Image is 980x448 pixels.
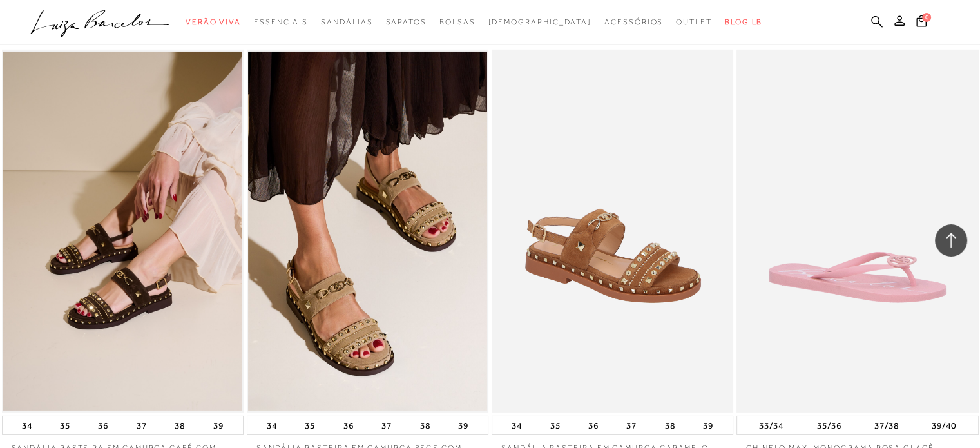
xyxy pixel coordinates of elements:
[622,416,640,434] button: 37
[488,17,591,26] span: [DEMOGRAPHIC_DATA]
[676,17,712,26] span: Outlet
[454,416,472,434] button: 39
[209,416,227,434] button: 39
[493,52,732,411] a: SANDÁLIA RASTEIRA EM CAMURÇA CARAMELO COM TACHAS E APLICAÇÕES METÁLICAS CALIANDRA SANDÁLIA RASTEI...
[661,416,679,434] button: 38
[508,416,526,434] button: 34
[604,10,663,34] a: categoryNavScreenReaderText
[133,416,151,434] button: 37
[321,17,372,26] span: Sandálias
[922,13,931,22] span: 0
[248,52,487,411] img: SANDÁLIA RASTEIRA EM CAMURÇA BEGE COM TACHAS E APLICAÇÕES METÁLICAS CALIANDRA
[439,17,476,26] span: Bolsas
[301,416,319,434] button: 35
[416,416,434,434] button: 38
[488,10,591,34] a: noSubCategoriesText
[340,416,358,434] button: 36
[699,416,717,434] button: 39
[18,416,36,434] button: 34
[94,416,112,434] button: 36
[248,52,487,411] a: SANDÁLIA RASTEIRA EM CAMURÇA BEGE COM TACHAS E APLICAÇÕES METÁLICAS CALIANDRA SANDÁLIA RASTEIRA E...
[604,17,663,26] span: Acessórios
[186,10,241,34] a: categoryNavScreenReaderText
[725,17,762,26] span: BLOG LB
[870,416,902,434] button: 37/38
[254,17,308,26] span: Essenciais
[725,10,762,34] a: BLOG LB
[3,52,242,411] a: SANDÁLIA RASTEIRA EM CAMURÇA CAFÉ COM TACHAS E APLICAÇÕES METÁLICAS CALIANDRA SANDÁLIA RASTEIRA E...
[546,416,564,434] button: 35
[812,416,845,434] button: 35/36
[385,10,426,34] a: categoryNavScreenReaderText
[263,416,281,434] button: 34
[3,52,242,411] img: SANDÁLIA RASTEIRA EM CAMURÇA CAFÉ COM TACHAS E APLICAÇÕES METÁLICAS CALIANDRA
[493,52,732,411] img: SANDÁLIA RASTEIRA EM CAMURÇA CARAMELO COM TACHAS E APLICAÇÕES METÁLICAS CALIANDRA
[912,14,930,32] button: 0
[676,10,712,34] a: categoryNavScreenReaderText
[584,416,602,434] button: 36
[56,416,74,434] button: 35
[171,416,189,434] button: 38
[378,416,396,434] button: 37
[755,416,787,434] button: 33/34
[385,17,426,26] span: Sapatos
[321,10,372,34] a: categoryNavScreenReaderText
[186,17,241,26] span: Verão Viva
[439,10,476,34] a: categoryNavScreenReaderText
[927,416,959,434] button: 39/40
[738,52,977,411] img: CHINELO MAXI MONOGRAMA ROSA GLACÊ
[254,10,308,34] a: categoryNavScreenReaderText
[738,52,977,411] a: CHINELO MAXI MONOGRAMA ROSA GLACÊ CHINELO MAXI MONOGRAMA ROSA GLACÊ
